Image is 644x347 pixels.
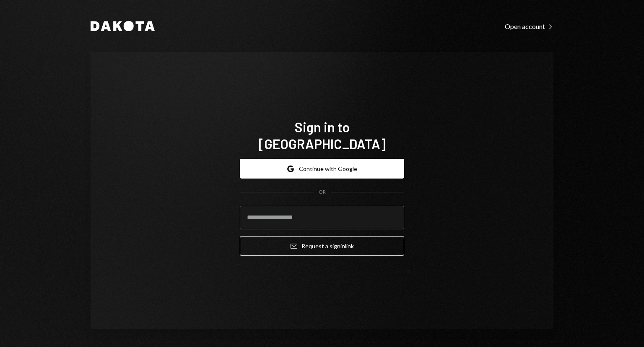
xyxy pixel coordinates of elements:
button: Request a signinlink [240,236,404,256]
h1: Sign in to [GEOGRAPHIC_DATA] [240,118,404,152]
a: Open account [505,21,553,31]
button: Continue with Google [240,159,404,179]
div: Open account [505,22,553,31]
div: OR [319,189,326,196]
